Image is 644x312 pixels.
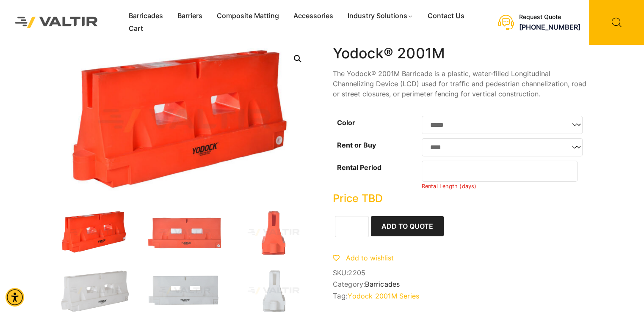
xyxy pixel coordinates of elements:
img: An orange plastic object with a triangular shape, featuring a slot at the top and a circular base. [235,210,312,255]
a: Cart [122,22,150,35]
h1: Yodock® 2001M [333,45,587,62]
span: Add to wishlist [346,254,394,262]
input: Product quantity [335,216,369,237]
p: The Yodock® 2001M Barricade is a plastic, water-filled Longitudinal Channelizing Device (LCD) use... [333,68,587,99]
bdi: Price TBD [333,192,383,205]
label: Color [337,118,355,127]
a: Composite Matting [210,10,286,22]
img: Valtir Rentals [6,8,107,36]
a: call (888) 496-3625 [519,23,580,31]
a: Barricades [122,10,170,22]
div: Request Quote [519,14,580,21]
a: Barricades [365,280,400,288]
span: Tag: [333,292,587,300]
span: Category: [333,280,587,288]
a: Open this option [290,51,305,66]
a: Accessories [286,10,340,22]
button: Add to Quote [371,216,444,236]
a: Yodock 2001M Series [348,292,419,300]
img: 2001M_Org_3Q.jpg [58,210,134,255]
span: SKU: [333,269,587,277]
a: Contact Us [420,10,472,22]
input: Number [422,161,578,182]
label: Rent or Buy [337,141,376,149]
a: Add to wishlist [333,254,394,262]
a: Industry Solutions [340,10,420,22]
img: An orange traffic barrier with reflective white panels and the brand name "YODOCK" printed on it. [146,210,223,255]
span: 2205 [348,268,365,277]
div: Accessibility Menu [6,288,24,307]
th: Rental Period [333,159,422,192]
a: Barriers [170,10,210,22]
small: Rental Length (days) [422,183,477,189]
